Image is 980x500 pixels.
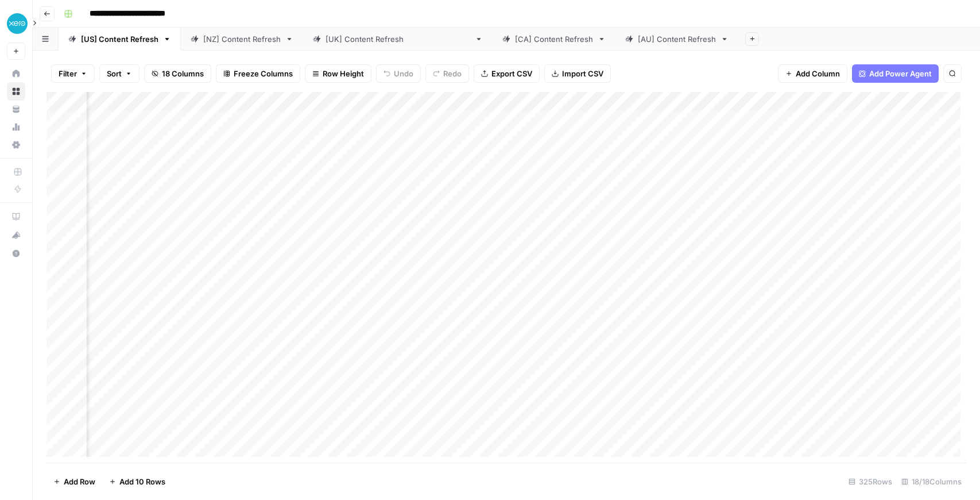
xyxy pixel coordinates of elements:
button: Workspace: XeroOps [7,9,25,38]
button: Import CSV [544,64,611,83]
button: Row Height [305,64,371,83]
a: [[GEOGRAPHIC_DATA]] Content Refresh [303,28,493,51]
button: Sort [99,64,140,83]
span: Add Power Agent [869,68,932,79]
a: [NZ] Content Refresh [181,28,303,51]
img: XeroOps Logo [7,13,28,34]
span: Add 10 Rows [119,476,165,487]
button: 18 Columns [144,64,211,83]
button: Add Row [47,472,102,491]
div: [CA] Content Refresh [515,33,593,45]
button: Add Power Agent [852,64,939,83]
a: Usage [7,118,25,136]
span: Freeze Columns [234,68,293,79]
span: Redo [443,68,462,79]
a: Your Data [7,100,25,118]
div: [AU] Content Refresh [638,33,716,45]
div: What's new? [7,226,25,244]
a: [AU] Content Refresh [615,28,738,51]
button: Redo [425,64,469,83]
button: What's new? [7,226,25,244]
a: Home [7,64,25,83]
div: 325 Rows [844,472,897,491]
button: Freeze Columns [216,64,300,83]
span: Import CSV [562,68,603,79]
button: Export CSV [474,64,540,83]
span: 18 Columns [162,68,204,79]
span: Add Row [64,476,95,487]
a: Settings [7,136,25,154]
span: Undo [394,68,413,79]
span: Filter [59,68,77,79]
button: Undo [376,64,421,83]
div: 18/18 Columns [897,472,966,491]
button: Add Column [778,64,847,83]
a: Browse [7,82,25,101]
div: [[GEOGRAPHIC_DATA]] Content Refresh [326,33,470,45]
span: Row Height [323,68,364,79]
a: [US] Content Refresh [59,28,181,51]
span: Add Column [796,68,840,79]
a: AirOps Academy [7,207,25,226]
div: [US] Content Refresh [81,33,158,45]
button: Add 10 Rows [102,472,172,491]
div: [NZ] Content Refresh [203,33,281,45]
a: [CA] Content Refresh [493,28,615,51]
button: Help + Support [7,244,25,263]
span: Export CSV [491,68,532,79]
button: Filter [51,64,95,83]
span: Sort [107,68,122,79]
